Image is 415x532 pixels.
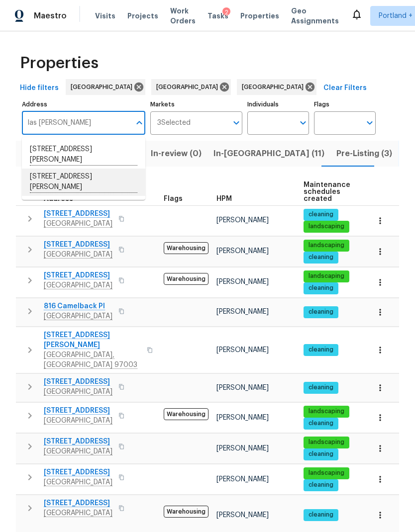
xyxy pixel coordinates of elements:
span: landscaping [305,469,348,477]
span: 3 Selected [157,119,191,127]
span: [PERSON_NAME] [216,512,269,519]
span: Maintenance schedules created [304,181,350,202]
div: [GEOGRAPHIC_DATA] [237,79,316,95]
span: cleaning [305,511,337,519]
label: Individuals [247,101,309,107]
span: In-[GEOGRAPHIC_DATA] (11) [213,147,324,161]
span: Visits [95,11,115,21]
span: landscaping [305,272,348,280]
span: Maestro [34,11,67,21]
span: Warehousing [164,273,208,285]
span: [PERSON_NAME] [216,347,269,354]
span: Warehousing [164,408,208,420]
span: Projects [127,11,158,21]
span: [PERSON_NAME] [216,445,269,452]
span: [PERSON_NAME] [216,476,269,483]
button: Clear Filters [319,79,371,97]
label: Markets [150,101,243,107]
span: Warehousing [164,242,208,254]
span: [PERSON_NAME] [216,308,269,315]
span: Work Orders [170,6,196,26]
label: Address [22,101,145,107]
span: Tasks [207,12,228,19]
span: [PERSON_NAME] [216,248,269,255]
span: [PERSON_NAME] [216,384,269,391]
div: [GEOGRAPHIC_DATA] [151,79,231,95]
span: cleaning [305,308,337,316]
span: cleaning [305,419,337,428]
div: 2 [222,7,230,17]
input: Search ... [22,111,130,135]
span: Pre-Listing (3) [336,147,392,161]
span: cleaning [305,383,337,392]
span: [GEOGRAPHIC_DATA] [242,82,308,92]
span: cleaning [305,284,337,292]
span: Properties [20,58,99,68]
button: Open [296,116,310,130]
span: cleaning [305,346,337,354]
span: [GEOGRAPHIC_DATA] [71,82,136,92]
span: [PERSON_NAME] [216,414,269,421]
button: Open [363,116,377,130]
span: landscaping [305,407,348,416]
label: Flags [314,101,376,107]
span: HPM [216,195,232,202]
button: Hide filters [16,79,63,97]
span: [PERSON_NAME] [216,217,269,224]
span: Clear Filters [323,82,367,94]
span: [GEOGRAPHIC_DATA] [156,82,222,92]
span: cleaning [305,481,337,489]
button: Open [229,116,243,130]
span: In-review (0) [151,147,202,161]
span: Geo Assignments [291,6,339,26]
span: [PERSON_NAME] [216,278,269,285]
span: landscaping [305,241,348,250]
span: landscaping [305,222,348,231]
button: Close [132,116,146,130]
span: Properties [240,11,279,21]
span: cleaning [305,450,337,458]
span: Hide filters [20,82,59,94]
span: Warehousing [164,506,208,518]
span: cleaning [305,253,337,262]
span: Flags [164,195,183,202]
span: landscaping [305,438,348,446]
div: [GEOGRAPHIC_DATA] [66,79,145,95]
span: cleaning [305,210,337,219]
